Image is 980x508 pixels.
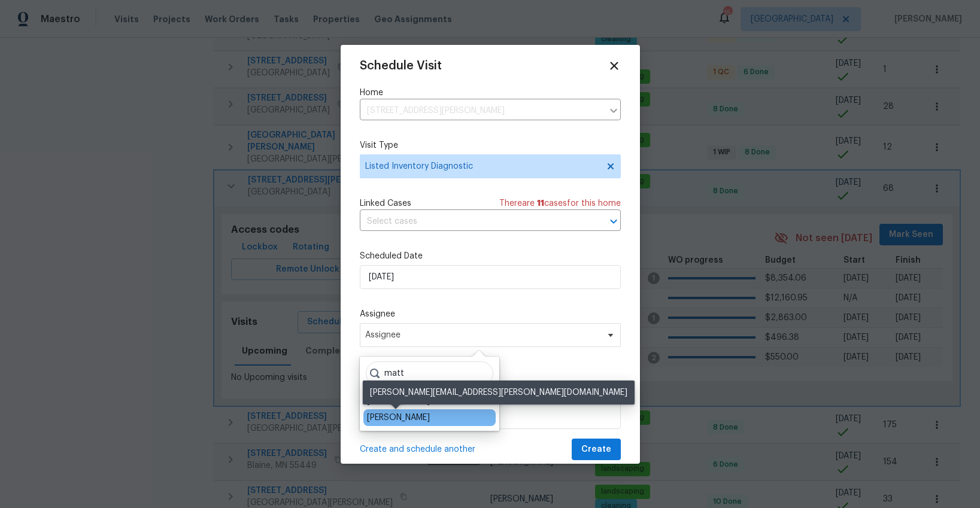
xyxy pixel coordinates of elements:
[360,197,411,209] span: Linked Cases
[360,212,587,231] input: Select cases
[365,160,598,172] span: Listed Inventory Diagnostic
[605,213,622,230] button: Open
[360,60,442,72] span: Schedule Visit
[608,59,621,72] span: Close
[367,412,430,424] div: [PERSON_NAME]
[360,265,621,289] input: M/D/YYYY
[537,199,544,208] span: 11
[363,381,635,404] div: [PERSON_NAME][EMAIL_ADDRESS][PERSON_NAME][DOMAIN_NAME]
[360,250,621,262] label: Scheduled Date
[360,102,603,120] input: Enter in an address
[360,87,621,99] label: Home
[360,443,475,455] span: Create and schedule another
[499,197,621,209] span: There are case s for this home
[365,330,600,340] span: Assignee
[360,308,621,320] label: Assignee
[360,139,621,151] label: Visit Type
[581,442,611,457] span: Create
[572,439,621,461] button: Create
